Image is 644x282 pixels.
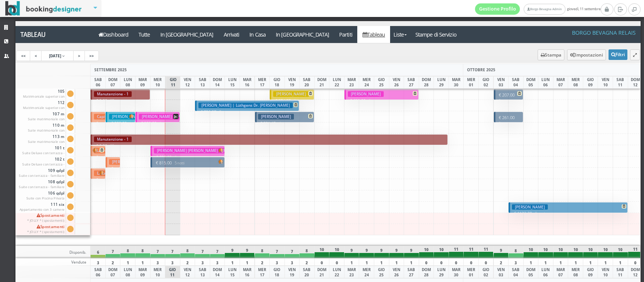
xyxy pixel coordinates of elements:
div: DOM 28 [419,76,434,89]
div: LUN 29 [433,76,449,89]
img: room-undefined.png [92,148,98,153]
h3: Capitale Valentino [94,114,134,120]
div: 1 [598,258,613,266]
div: 1 [553,258,569,266]
div: GIO 25 [374,266,389,278]
div: DOM 12 [628,266,643,278]
div: 9 [359,246,374,258]
div: DOM 21 [314,76,330,89]
div: 10 [523,246,539,258]
button: [PERSON_NAME] | Lüthgens Dr. [PERSON_NAME] € 796.97 7 notti [195,100,299,111]
div: SAB 06 [90,266,106,278]
div: 2 [493,258,509,266]
small: Suite matrimoniale con terrazza [28,117,65,126]
small: Suite matrimoniale con terrazza [28,128,65,138]
div: DOM 14 [210,266,225,278]
button: € 207.00 2 notti [494,89,524,100]
small: 5 notti [172,161,184,166]
div: VEN 03 [493,76,509,89]
div: 11 [478,246,494,258]
div: 1 [344,258,360,266]
div: 1 [135,258,151,266]
button: [PERSON_NAME] [PERSON_NAME] | [PERSON_NAME] € 630.00 5 notti [151,146,225,156]
p: € 0.00 [94,143,446,149]
div: 1 [568,258,583,266]
div: LUN 22 [329,76,344,89]
p: € 815.00 [154,160,223,166]
div: 8 [299,246,315,258]
small: Appartamento con 3 camere da Letto [20,207,65,217]
div: MER 24 [359,266,374,278]
div: GIO 25 [374,76,389,89]
span: Spostamenti [26,213,66,223]
p: € 0.00 [94,154,103,178]
div: SAB 11 [613,266,628,278]
div: 7 [105,246,121,258]
div: 0 [314,258,330,266]
div: MER 24 [359,76,374,89]
button: Manutenzione - 1 € 0.00 27 notti [91,89,150,100]
div: VEN 19 [284,76,300,89]
div: 3 [508,258,524,266]
div: Disponib. [15,246,91,258]
small: 5 notti [366,98,378,103]
a: > [73,51,85,61]
button: Impostazioni [567,49,606,60]
small: Suite Deluxe con terrazza - Tripla [22,151,65,160]
h4: BORGO BEVAGNA RELAIS [572,29,636,36]
div: 10 [568,246,583,258]
div: VEN 10 [598,266,613,278]
div: 10 [598,246,613,258]
h3: Manutenzione - 1 [94,91,132,97]
h3: [PERSON_NAME] [512,204,548,210]
div: 1 [240,258,255,266]
div: 0 [329,258,344,266]
div: 8 [255,246,270,258]
div: 9 [224,246,240,258]
div: SAB 11 [613,76,628,89]
small: Suite con Piscina Privata [26,196,65,200]
div: 7 [284,246,300,258]
div: SAB 27 [404,266,419,278]
img: BookingDesigner.com [5,1,82,16]
h3: [PERSON_NAME] [273,91,309,97]
div: GIO 02 [478,76,494,89]
button: Lapresentazione [PERSON_NAME] | [PERSON_NAME] Lapresentazione [PERSON_NAME] € 0.00 [91,146,105,156]
span: OTTOBRE 2025 [467,67,495,72]
div: SAB 06 [90,76,106,89]
small: * JOLLY * (spostamenti) [27,230,65,234]
div: 9 [493,246,509,258]
div: 3 [150,258,166,266]
button: [PERSON_NAME] | [PERSON_NAME] € 390.00 2 notti [135,112,180,123]
small: Suite con terrazza - familiare [19,185,65,189]
div: DOM 14 [210,76,225,89]
div: VEN 03 [493,266,509,278]
div: 10 [613,246,628,258]
div: 1 [389,258,404,266]
div: MER 17 [255,76,270,89]
div: 7 [195,246,210,258]
a: Stampe di Servizio [410,26,461,43]
a: Dashboard [94,26,134,43]
a: In [GEOGRAPHIC_DATA] [271,26,334,43]
span: 101 t [17,146,66,157]
span: 107 m [17,112,66,123]
small: 28 notti [107,144,122,149]
div: 3 [90,258,106,266]
div: 9 [344,246,360,258]
p: € 390.00 [139,120,178,126]
div: 8 [120,246,135,258]
div: MER 10 [150,76,166,89]
div: LUN 15 [224,76,240,89]
a: >> [85,51,99,61]
a: Liste [390,26,410,43]
div: LUN 06 [538,266,553,278]
div: MER 10 [150,266,166,278]
div: GIO 11 [166,76,180,89]
div: 11 [463,246,479,258]
div: 2 [105,258,121,266]
div: 0 [463,258,479,266]
div: GIO 09 [583,266,598,278]
div: SAB 04 [508,76,524,89]
div: MER 08 [568,76,583,89]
